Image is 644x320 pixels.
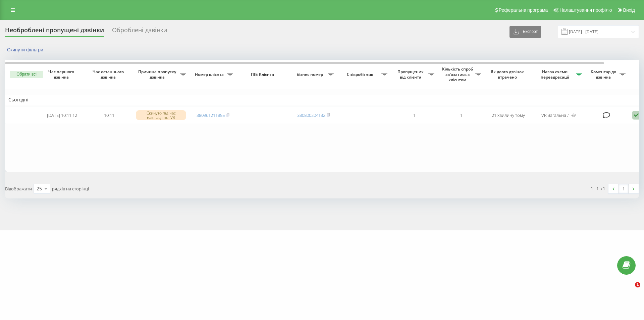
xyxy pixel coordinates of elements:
[490,69,526,80] span: Як довго дзвінок втрачено
[635,282,640,287] span: 1
[589,69,620,80] span: Коментар до дзвінка
[485,106,532,124] td: 21 хвилину тому
[112,27,167,37] div: Оброблені дзвінки
[52,186,89,192] span: рядків на сторінці
[438,106,485,124] td: 1
[623,7,635,13] span: Вихід
[39,106,86,124] td: [DATE] 10:11:12
[44,69,80,80] span: Час першого дзвінка
[532,106,585,124] td: IVR Загальна лінія
[37,185,42,192] div: 25
[10,71,43,78] button: Обрати всі
[559,7,612,13] span: Налаштування профілю
[136,110,186,120] div: Скинуто під час навігації по IVR
[621,282,637,298] iframe: Intercom live chat
[91,69,127,80] span: Час останнього дзвінка
[499,7,548,13] span: Реферальна програма
[391,106,438,124] td: 1
[5,47,47,53] button: Скинути фільтри
[394,69,428,80] span: Пропущених від клієнта
[535,69,576,80] span: Назва схеми переадресації
[5,186,32,192] span: Відображати
[242,72,284,77] span: ПІБ Клієнта
[86,106,132,124] td: 10:11
[136,69,180,80] span: Причина пропуску дзвінка
[340,72,381,77] span: Співробітник
[297,112,325,118] a: 380800204132
[293,72,328,77] span: Бізнес номер
[441,66,475,82] span: Кількість спроб зв'язатись з клієнтом
[591,185,605,192] div: 1 - 1 з 1
[5,27,104,37] div: Необроблені пропущені дзвінки
[509,26,541,38] button: Експорт
[197,112,225,118] a: 380961211855
[193,72,227,77] span: Номер клієнта
[619,184,629,193] a: 1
